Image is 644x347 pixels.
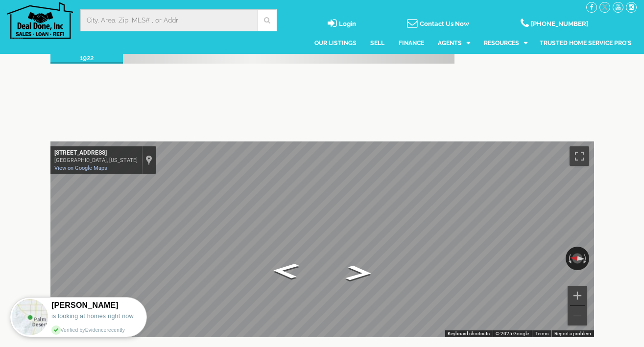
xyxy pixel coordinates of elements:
div: Street View [50,141,594,337]
span: Contact Us Now [420,20,469,27]
img: static [12,299,48,335]
a: Show location on map [145,155,152,165]
a: Evidence [85,327,107,333]
a: twitter [599,3,610,11]
button: Rotate counterclockwise [566,247,572,270]
div: Map [50,141,594,337]
button: Toggle fullscreen view [570,146,589,166]
a: instagram [626,3,637,11]
span: © 2025 Google [496,331,529,336]
a: youtube [613,3,623,11]
div: is looking at homes right now [51,312,134,321]
span: [PERSON_NAME] [51,301,119,309]
button: Keyboard shortcuts [448,330,490,337]
span: Verified by recently [61,327,125,333]
a: facebook [586,3,597,11]
a: login [328,21,356,28]
button: Zoom out [568,306,587,325]
a: Resources [484,31,527,55]
path: Go South, N Orange Dr [334,261,383,284]
a: Agents [438,31,470,55]
a: Our Listings [314,31,357,55]
a: Trusted Home Service Pro's [540,31,632,55]
a: Report a problem [554,331,591,336]
div: [STREET_ADDRESS] [54,149,138,157]
a: Contact Us Now [407,21,469,28]
a: Sell [370,31,384,55]
span: Login [339,20,356,27]
div: [GEOGRAPHIC_DATA], [US_STATE] [54,157,138,163]
span: [PHONE_NUMBER] [531,20,588,27]
button: Zoom in [568,286,587,305]
path: Go North, N Orange Dr [261,259,310,282]
button: Rotate clockwise [582,247,589,270]
span: 1922 [50,52,123,64]
a: Terms [535,331,549,336]
input: City, Area, Zip, MLS# , or Addr [87,15,252,25]
button: Reset the view [565,253,590,264]
a: Finance [399,31,424,55]
a: [PHONE_NUMBER] [521,21,588,28]
a: View on Google Maps [54,165,107,171]
img: Deal Done, Inc Logo [7,2,73,39]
